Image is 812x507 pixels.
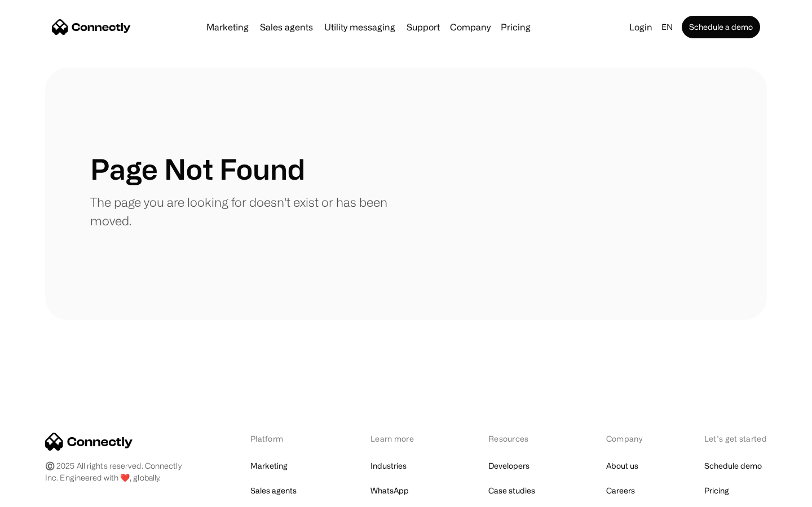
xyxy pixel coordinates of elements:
[450,19,491,35] div: Company
[250,433,312,444] div: Platform
[496,23,535,32] a: Pricing
[90,152,305,186] h1: Page Not Found
[370,458,407,474] a: Industries
[90,193,406,230] p: The page you are looking for doesn't exist or has been moved.
[320,23,400,32] a: Utility messaging
[704,458,762,474] a: Schedule demo
[625,19,657,35] a: Login
[606,433,646,444] div: Company
[250,458,288,474] a: Marketing
[606,483,635,499] a: Careers
[370,433,430,444] div: Learn more
[488,433,548,444] div: Resources
[488,483,535,499] a: Case studies
[704,483,729,499] a: Pricing
[250,483,297,499] a: Sales agents
[704,433,767,444] div: Let’s get started
[488,458,529,474] a: Developers
[255,23,317,32] a: Sales agents
[402,23,444,32] a: Support
[202,23,253,32] a: Marketing
[370,483,409,499] a: WhatsApp
[661,19,673,35] div: en
[682,16,760,38] a: Schedule a demo
[606,458,638,474] a: About us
